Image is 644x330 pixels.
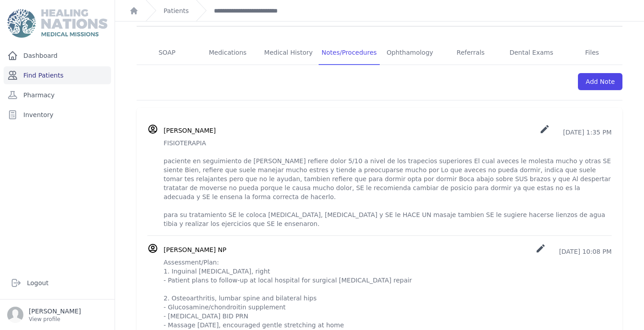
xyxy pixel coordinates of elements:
[501,41,562,65] a: Dental Exams
[535,243,546,254] i: create
[29,316,81,323] p: View profile
[29,307,81,316] p: [PERSON_NAME]
[539,124,612,137] p: [DATE] 1:35 PM
[4,106,111,124] a: Inventory
[4,66,111,84] a: Find Patients
[7,274,107,292] a: Logout
[7,307,107,323] a: [PERSON_NAME] View profile
[4,47,111,65] a: Dashboard
[7,9,107,38] img: Medical Missions EMR
[535,248,548,255] a: create
[137,41,197,65] a: SOAP
[562,41,622,65] a: Files
[258,41,319,65] a: Medical History
[578,73,622,90] a: Add Note
[4,86,111,104] a: Pharmacy
[164,245,227,254] h3: [PERSON_NAME] NP
[197,41,258,65] a: Medications
[440,41,501,65] a: Referrals
[164,139,612,228] p: FISIOTERAPIA paciente en seguimiento de [PERSON_NAME] refiere dolor 5/10 a nivel de los trapecios...
[535,243,612,256] p: [DATE] 10:08 PM
[319,41,379,65] a: Notes/Procedures
[164,6,189,15] a: Patients
[137,41,622,65] nav: Tabs
[164,126,216,135] h3: [PERSON_NAME]
[539,124,550,135] i: create
[539,129,552,136] a: create
[380,41,440,65] a: Ophthamology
